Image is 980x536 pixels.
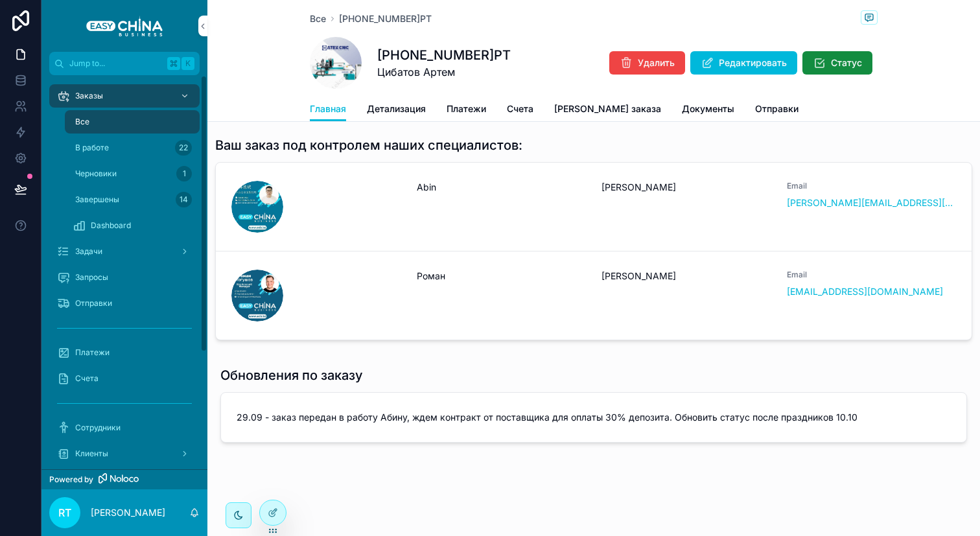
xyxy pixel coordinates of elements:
[787,181,957,191] span: Email
[310,97,346,122] a: Главная
[417,181,587,194] span: Abin
[215,136,522,154] h1: Ваш заказ под контролем наших специалистов:
[377,46,511,64] h1: [PHONE_NUMBER]РТ
[49,442,200,465] a: Клиенты
[367,102,426,115] span: Детализация
[310,12,326,25] a: Все
[49,52,200,75] button: Jump to...K
[802,51,872,75] button: Статус
[554,97,661,123] a: [PERSON_NAME] заказа
[601,270,771,283] span: [PERSON_NAME]
[447,97,486,123] a: Платежи
[638,56,675,69] span: Удалить
[75,423,121,433] span: Сотрудники
[75,298,112,309] span: Отправки
[91,506,165,519] p: [PERSON_NAME]
[755,102,799,115] span: Отправки
[682,102,734,115] span: Документы
[787,285,943,298] a: [EMAIL_ADDRESS][DOMAIN_NAME]
[554,102,661,115] span: [PERSON_NAME] заказа
[175,140,192,156] div: 22
[787,196,957,209] a: [PERSON_NAME][EMAIL_ADDRESS][DOMAIN_NAME]
[65,214,200,237] a: Dashboard
[41,75,207,469] div: scrollable content
[75,246,102,257] span: Задачи
[183,58,193,69] span: K
[787,270,957,280] span: Email
[377,64,511,80] span: Цибатов Артем
[609,51,685,75] button: Удалить
[49,416,200,439] a: Сотрудники
[41,469,207,489] a: Powered by
[49,266,200,289] a: Запросы
[216,251,972,340] a: Роман[PERSON_NAME]Email[EMAIL_ADDRESS][DOMAIN_NAME]
[690,51,797,75] button: Редактировать
[339,12,432,25] a: [PHONE_NUMBER]РТ
[65,188,200,211] a: Завершены14
[65,110,200,134] a: Все
[417,270,587,283] span: Роман
[75,169,117,179] span: Черновики
[58,505,71,520] span: RT
[65,136,200,159] a: В работе22
[831,56,862,69] span: Статус
[220,366,363,384] h1: Обновления по заказу
[75,143,109,153] span: В работе
[447,102,486,115] span: Платежи
[367,97,426,123] a: Детализация
[719,56,787,69] span: Редактировать
[507,102,533,115] span: Счета
[310,102,346,115] span: Главная
[75,194,119,205] span: Завершены
[75,91,103,101] span: Заказы
[49,240,200,263] a: Задачи
[75,347,110,358] span: Платежи
[86,16,163,36] img: App logo
[75,449,108,459] span: Клиенты
[216,163,972,251] a: Abin[PERSON_NAME]Email[PERSON_NAME][EMAIL_ADDRESS][DOMAIN_NAME]
[507,97,533,123] a: Счета
[49,367,200,390] a: Счета
[69,58,162,69] span: Jump to...
[755,97,799,123] a: Отправки
[49,341,200,364] a: Платежи
[75,117,89,127] span: Все
[176,166,192,181] div: 1
[49,292,200,315] a: Отправки
[49,84,200,108] a: Заказы
[75,373,99,384] span: Счета
[601,181,771,194] span: [PERSON_NAME]
[75,272,108,283] span: Запросы
[65,162,200,185] a: Черновики1
[176,192,192,207] div: 14
[49,474,93,485] span: Powered by
[682,97,734,123] a: Документы
[237,411,951,424] span: 29.09 - заказ передан в работу Абину, ждем контракт от поставщика для оплаты 30% депозита. Обнови...
[91,220,131,231] span: Dashboard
